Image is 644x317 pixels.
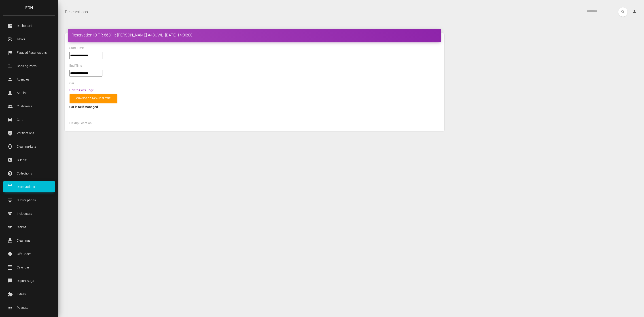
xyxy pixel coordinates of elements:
[3,87,55,98] a: person Admins
[632,9,637,14] i: person
[3,114,55,125] a: drive_eta Cars
[7,157,51,163] p: Billable
[69,64,82,68] label: End Time
[69,88,94,92] a: Link to Car's Page
[7,63,51,69] p: Booking Portal
[69,81,74,86] label: Car
[3,262,55,273] a: calendar_today Calendar
[3,154,55,166] a: paid Billable
[3,248,55,260] a: local_offer Gift Codes
[69,104,440,110] div: Car is Self Managed
[7,197,51,204] p: Subscriptions
[7,76,51,83] p: Agencies
[7,251,51,257] p: Gift Codes
[7,143,51,150] p: Cleaning/Late
[3,181,55,192] a: calendar_today Reservations
[3,60,55,72] a: corporate_fare Booking Portal
[3,221,55,233] a: sports Claims
[7,103,51,110] p: Customers
[7,170,51,177] p: Collections
[7,304,51,311] p: Payouts
[3,128,55,139] a: verified_user Verifications
[7,49,51,56] p: Flagged Reservations
[3,141,55,152] a: watch Cleaning/Late
[7,264,51,271] p: Calendar
[72,32,438,38] h4: Reservation ID TR-66311: [PERSON_NAME] A48UWL [DATE] 14:00:00
[618,7,627,17] button: search
[7,116,51,123] p: Cars
[70,94,117,103] a: Change car/cancel trip
[3,275,55,286] a: feedback Report Bugs
[69,121,92,126] label: Pickup Location
[7,210,51,217] p: Incidentals
[3,74,55,85] a: person Agencies
[3,47,55,58] a: flag Flagged Reservations
[7,36,51,43] p: Tasks
[3,168,55,179] a: paid Collections
[7,277,51,284] p: Report Bugs
[7,130,51,136] p: Verifications
[7,291,51,298] p: Extras
[3,34,55,45] a: task_alt Tasks
[3,195,55,206] a: card_membership Subscriptions
[3,101,55,112] a: people Customers
[7,22,51,29] p: Dashboard
[3,302,55,313] a: money Payouts
[3,208,55,219] a: sports Incidentals
[3,289,55,300] a: extension Extras
[7,224,51,230] p: Claims
[3,235,55,246] a: cleaning_services Cleanings
[7,89,51,96] p: Admins
[629,7,641,16] a: person
[65,6,88,17] a: Reservations
[3,20,55,31] a: dashboard Dashboard
[7,237,51,244] p: Cleanings
[7,183,51,190] p: Reservations
[69,46,84,50] label: Start Time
